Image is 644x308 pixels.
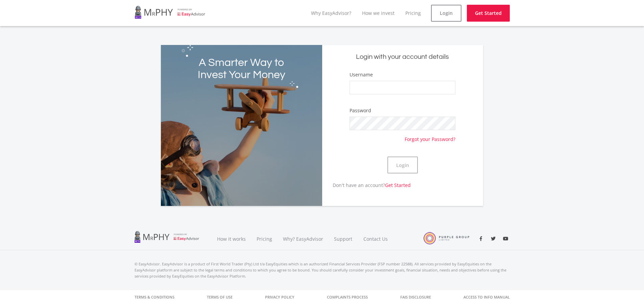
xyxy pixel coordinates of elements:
[322,182,411,189] p: Don't have an account?
[362,10,395,16] a: How we invest
[327,52,478,62] h5: Login with your account details
[358,228,394,250] a: Contact Us
[405,10,421,16] a: Pricing
[311,10,351,16] a: Why EasyAdvisor?
[385,182,411,188] a: Get Started
[251,228,278,250] a: Pricing
[467,5,510,22] a: Get Started
[329,228,358,250] a: Support
[463,290,510,304] a: Access to Info Manual
[387,157,418,173] button: Login
[278,228,329,250] a: Why? EasyAdvisor
[405,130,455,143] a: Forgot your Password?
[212,228,251,250] a: How it works
[193,57,290,81] h2: A Smarter Way to Invest Your Money
[135,290,174,304] a: Terms & Conditions
[350,71,373,78] label: Username
[350,107,371,114] label: Password
[135,261,510,279] p: © EasyAdvisor. EasyAdvisor is a product of First World Trader (Pty) Ltd t/a EasyEquities which is...
[265,290,294,304] a: Privacy Policy
[431,5,461,22] a: Login
[400,290,431,304] a: FAIS Disclosure
[207,290,233,304] a: Terms of Use
[327,290,368,304] a: Complaints Process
